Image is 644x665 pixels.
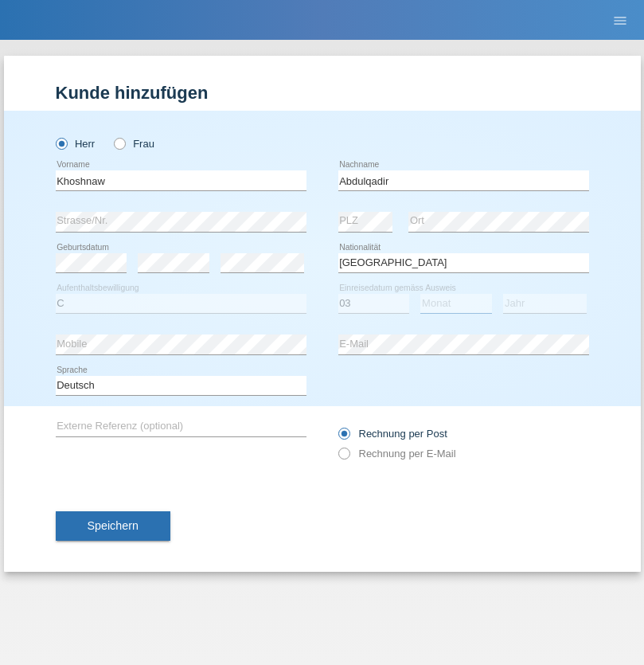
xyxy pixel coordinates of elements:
h1: Kunde hinzufügen [56,83,589,103]
input: Rechnung per E-Mail [338,448,349,467]
i: menu [612,13,628,29]
input: Herr [56,138,66,148]
label: Frau [114,138,154,150]
button: Speichern [56,511,170,542]
input: Frau [114,138,124,148]
span: Speichern [88,519,139,532]
label: Herr [56,138,96,150]
input: Rechnung per Post [338,428,349,448]
label: Rechnung per E-Mail [338,448,456,460]
a: menu [604,15,636,25]
label: Rechnung per Post [338,428,447,440]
